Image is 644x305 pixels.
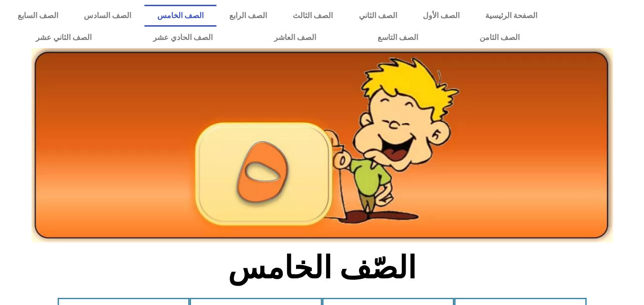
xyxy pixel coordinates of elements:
[410,5,472,27] a: الصف الأول
[164,249,480,286] h2: الصّف الخامس
[71,5,144,27] a: الصف السادس
[280,5,346,27] a: الصف الثالث
[472,5,550,27] a: الصفحة الرئيسية
[5,27,122,49] a: الصف الثاني عشر
[122,27,243,49] a: الصف الحادي عشر
[5,5,71,27] a: الصف السابع
[347,27,449,49] a: الصف التاسع
[243,27,347,49] a: الصف العاشر
[216,5,280,27] a: الصف الرابع
[346,5,410,27] a: الصف الثاني
[144,5,216,27] a: الصف الخامس
[449,27,550,49] a: الصف الثامن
